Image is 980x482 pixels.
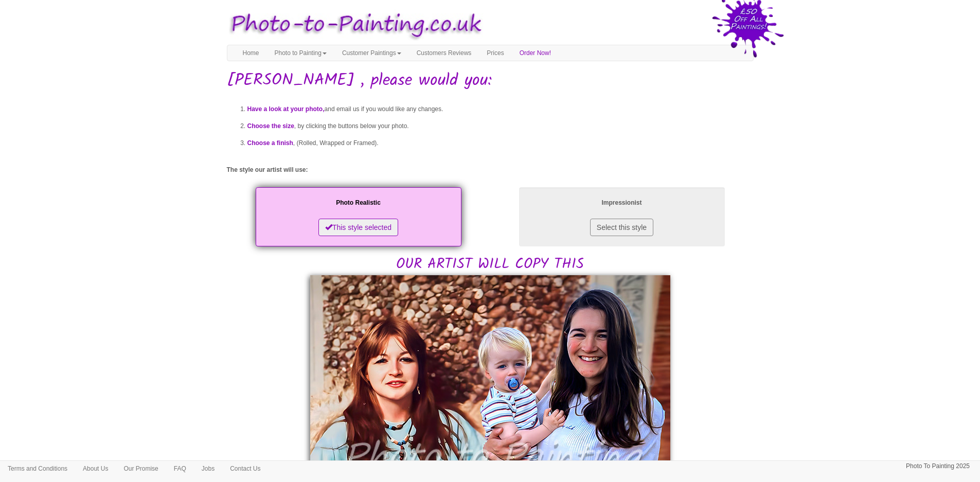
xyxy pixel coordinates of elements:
[247,135,754,152] li: , (Rolled, Wrapped or Framed).
[247,101,754,118] li: and email us if you would like any changes.
[409,45,479,61] a: Customers Reviews
[590,219,653,236] button: Select this style
[512,45,559,61] a: Order Now!
[906,461,970,472] p: Photo To Painting 2025
[166,461,194,476] a: FAQ
[247,105,325,113] span: Have a look at your photo,
[529,198,715,208] p: Impressionist
[227,166,308,174] label: The style our artist will use:
[334,45,409,61] a: Customer Paintings
[479,45,511,61] a: Prices
[194,461,222,476] a: Jobs
[318,219,398,236] button: This style selected
[247,122,294,130] span: Choose the size
[227,72,754,90] h1: [PERSON_NAME] , please would you:
[247,118,754,135] li: , by clicking the buttons below your photo.
[247,139,293,147] span: Choose a finish
[116,461,166,476] a: Our Promise
[266,198,451,208] p: Photo Realistic
[222,461,268,476] a: Contact Us
[235,45,267,61] a: Home
[75,461,116,476] a: About Us
[227,185,754,273] h2: OUR ARTIST WILL COPY THIS
[222,5,485,45] img: Photo to Painting
[267,45,334,61] a: Photo to Painting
